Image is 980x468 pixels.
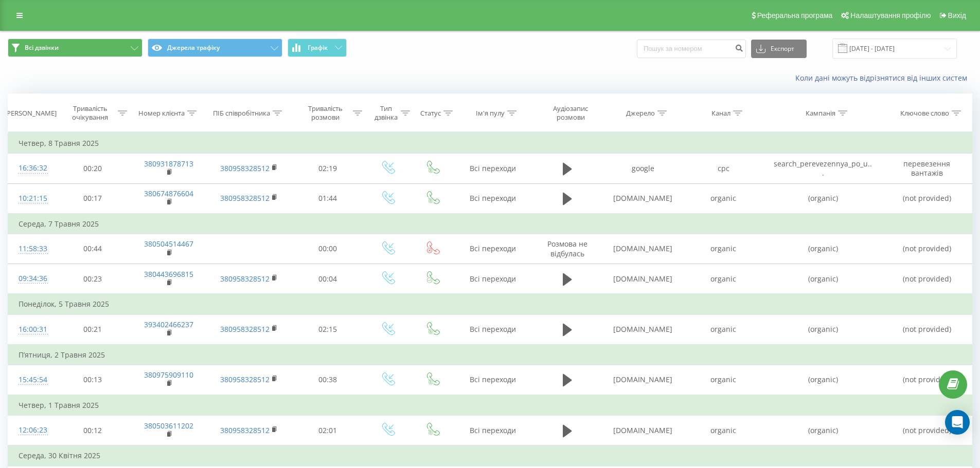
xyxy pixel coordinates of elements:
[882,183,972,214] td: (not provided)
[763,416,882,446] td: (organic)
[144,269,193,279] a: 380443696815
[25,44,59,52] span: Всі дзвінки
[603,154,683,183] td: google
[220,375,270,384] a: 380958328512
[683,264,763,294] td: organic
[603,234,683,264] td: [DOMAIN_NAME]
[637,40,746,58] input: Пошук за номером
[763,365,882,395] td: (organic)
[454,416,531,446] td: Всі переходи
[763,264,882,294] td: (organic)
[454,183,531,214] td: Всі переходи
[19,239,45,259] div: 11:58:33
[603,314,683,345] td: [DOMAIN_NAME]
[144,320,193,329] a: 393402466237
[882,264,972,294] td: (not provided)
[220,425,270,435] a: 380958328512
[882,416,972,446] td: (not provided)
[144,159,193,169] a: 380931878713
[56,264,130,294] td: 00:23
[56,154,130,183] td: 00:20
[683,154,763,183] td: cpc
[288,39,347,57] button: Графік
[19,420,45,440] div: 12:06:23
[795,73,972,83] a: Коли дані можуть відрізнятися вiд інших систем
[291,365,365,395] td: 00:38
[291,314,365,345] td: 02:15
[56,365,130,395] td: 00:13
[374,104,398,122] div: Тип дзвінка
[291,183,365,214] td: 01:44
[774,159,872,178] span: search_perevezennya_po_u...
[148,39,282,57] button: Джерела трафіку
[220,274,270,284] a: 380958328512
[56,416,130,446] td: 00:12
[683,314,763,345] td: organic
[603,416,683,446] td: [DOMAIN_NAME]
[763,183,882,214] td: (organic)
[144,421,193,430] a: 380503611202
[291,264,365,294] td: 00:04
[8,395,972,416] td: Четвер, 1 Травня 2025
[56,314,130,345] td: 00:21
[603,264,683,294] td: [DOMAIN_NAME]
[948,11,966,20] span: Вихід
[5,109,57,118] div: [PERSON_NAME]
[220,163,270,173] a: 380958328512
[751,40,807,58] button: Експорт
[882,365,972,395] td: (not provided)
[56,234,130,264] td: 00:44
[213,109,270,118] div: ПІБ співробітника
[683,234,763,264] td: organic
[454,154,531,183] td: Всі переходи
[300,104,351,122] div: Тривалість розмови
[603,183,683,214] td: [DOMAIN_NAME]
[683,365,763,395] td: organic
[945,410,970,435] div: Open Intercom Messenger
[19,158,45,178] div: 16:36:32
[65,104,116,122] div: Тривалість очікування
[420,109,441,118] div: Статус
[138,109,185,118] div: Номер клієнта
[8,445,972,466] td: Середа, 30 Квітня 2025
[291,234,365,264] td: 00:00
[541,104,600,122] div: Аудіозапис розмови
[476,109,505,118] div: Ім'я пулу
[8,294,972,314] td: Понеділок, 5 Травня 2025
[8,345,972,365] td: П’ятниця, 2 Травня 2025
[19,269,45,289] div: 09:34:36
[850,11,931,20] span: Налаштування профілю
[56,183,130,214] td: 00:17
[454,264,531,294] td: Всі переходи
[19,370,45,390] div: 15:45:54
[806,109,835,118] div: Кампанія
[882,314,972,345] td: (not provided)
[763,234,882,264] td: (organic)
[900,109,949,118] div: Ключове слово
[683,183,763,214] td: organic
[454,314,531,345] td: Всі переходи
[547,239,587,258] span: Розмова не відбулась
[603,365,683,395] td: [DOMAIN_NAME]
[8,39,142,57] button: Всі дзвінки
[144,370,193,380] a: 380975909110
[8,214,972,234] td: Середа, 7 Травня 2025
[220,193,270,203] a: 380958328512
[763,314,882,345] td: (organic)
[711,109,730,118] div: Канал
[882,234,972,264] td: (not provided)
[291,154,365,183] td: 02:19
[308,44,328,51] span: Графік
[882,154,972,183] td: перевезення вантажів
[144,189,193,198] a: 380674876604
[454,234,531,264] td: Всі переходи
[220,324,270,334] a: 380958328512
[8,133,972,154] td: Четвер, 8 Травня 2025
[19,189,45,209] div: 10:21:15
[291,416,365,446] td: 02:01
[683,416,763,446] td: organic
[144,239,193,249] a: 380504514467
[626,109,655,118] div: Джерело
[757,11,833,20] span: Реферальна програма
[454,365,531,395] td: Всі переходи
